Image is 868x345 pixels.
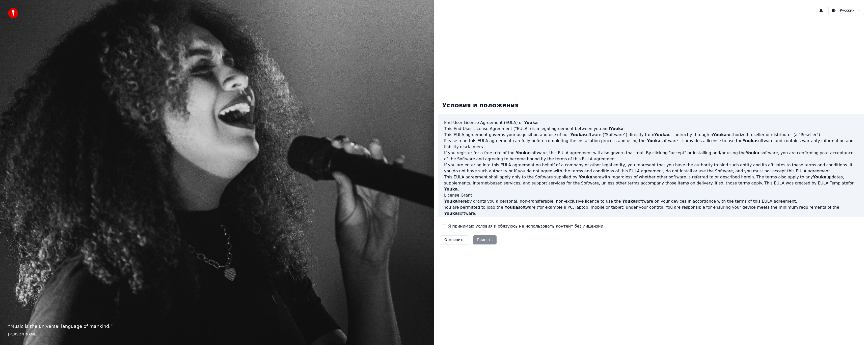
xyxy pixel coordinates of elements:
[516,150,529,155] span: Youka
[524,120,538,125] span: Youka
[444,199,458,204] span: Youka
[504,205,518,210] span: Youka
[444,120,858,126] h3: End-User License Agreement (EULA) of
[610,126,623,131] span: Youka
[438,98,523,114] div: Условия и положения
[713,132,726,137] span: Youka
[622,199,636,204] span: Youka
[444,211,458,216] span: Youka
[579,175,592,179] span: Youka
[444,174,858,192] p: This EULA agreement shall apply only to the Software supplied by herewith regardless of whether o...
[444,150,858,162] p: If you register for a free trial of the software, this EULA agreement will also govern that trial...
[444,187,458,192] span: Youka
[444,216,858,223] p: You are not permitted to:
[444,192,858,198] h3: License Grant
[444,162,858,174] p: If you are entering into this EULA agreement on behalf of a company or other legal entity, you re...
[444,138,858,150] p: Please read this EULA agreement carefully before completing the installation process and using th...
[8,8,18,18] img: youka
[440,235,469,244] button: Отклонить
[813,175,826,179] span: Youka
[647,138,661,143] span: Youka
[654,132,668,137] span: Youka
[818,181,848,185] a: EULA Template
[444,204,858,216] p: You are permitted to load the software (for example a PC, laptop, mobile or tablet) under your co...
[444,198,858,204] p: hereby grants you a personal, non-transferable, non-exclusive licence to use the software on your...
[448,223,603,229] label: Я принимаю условия и обязуюсь не использовать контент без лицензии
[570,132,584,137] span: Youka
[743,138,756,143] span: Youka
[8,323,426,330] p: “ Music is the universal language of mankind. ”
[8,332,426,337] footer: [PERSON_NAME]
[746,150,759,155] span: Youka
[444,132,858,138] p: This EULA agreement governs your acquisition and use of our software ("Software") directly from o...
[444,126,858,132] p: This End-User License Agreement ("EULA") is a legal agreement between you and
